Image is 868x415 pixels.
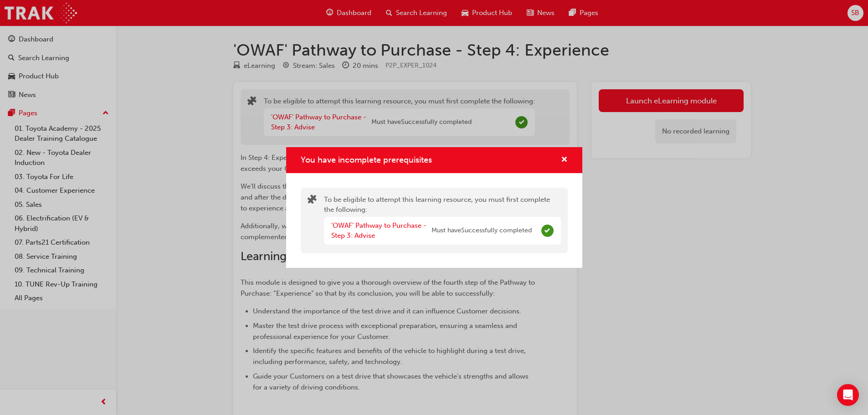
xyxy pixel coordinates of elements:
[308,195,317,206] span: puzzle-icon
[301,155,432,165] span: You have incomplete prerequisites
[324,195,561,246] div: To be eligible to attempt this learning resource, you must first complete the following:
[286,147,582,268] div: You have incomplete prerequisites
[431,225,532,236] span: Must have Successfully completed
[331,221,426,240] a: 'OWAF' Pathway to Purchase - Step 3: Advise
[561,156,568,164] span: cross-icon
[541,225,554,237] span: Complete
[561,154,568,166] button: cross-icon
[837,384,859,406] div: Open Intercom Messenger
